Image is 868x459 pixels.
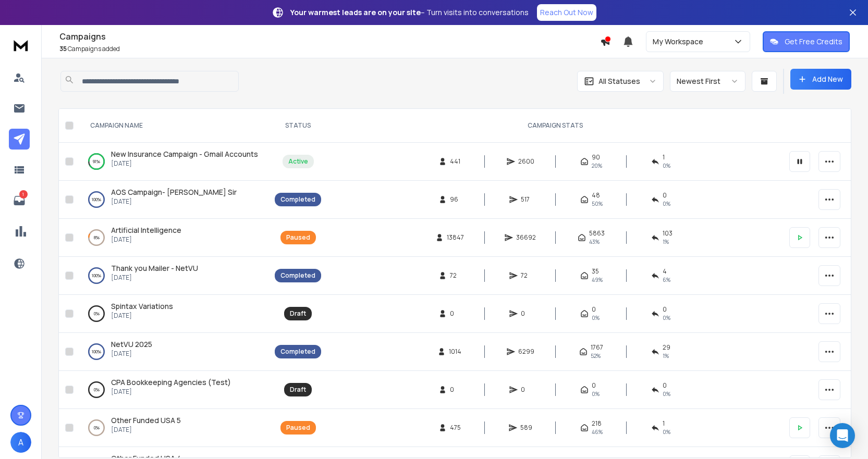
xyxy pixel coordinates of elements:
[663,419,665,428] span: 1
[111,159,258,168] p: [DATE]
[111,312,173,320] p: [DATE]
[663,200,670,208] span: 0 %
[111,426,181,434] p: [DATE]
[280,195,315,204] div: Completed
[521,195,531,204] span: 517
[592,200,603,208] span: 50 %
[111,377,231,387] span: CPA Bookkeeping Agencies (Test)
[94,232,100,243] p: 8 %
[663,153,665,162] span: 1
[10,432,31,453] span: A
[592,314,600,322] span: 0%
[450,386,460,394] span: 0
[327,109,783,143] th: CAMPAIGN STATS
[92,194,101,205] p: 100 %
[537,4,596,21] a: Reach Out Now
[290,7,421,17] strong: Your warmest leads are on your site
[111,350,152,358] p: [DATE]
[111,187,237,197] a: AOS Campaign- [PERSON_NAME] Sir
[598,76,640,86] p: All Statuses
[286,233,310,242] div: Paused
[111,301,173,311] span: Spintax Variations
[592,305,596,314] span: 0
[592,162,602,170] span: 20 %
[663,343,670,352] span: 29
[78,109,268,143] th: CAMPAIGN NAME
[111,339,152,349] span: NetVU 2025
[763,31,850,52] button: Get Free Credits
[94,308,100,319] p: 0 %
[59,30,600,43] h1: Campaigns
[663,191,667,200] span: 0
[591,352,601,360] span: 52 %
[111,388,231,396] p: [DATE]
[450,271,460,280] span: 72
[592,428,603,436] span: 46 %
[111,263,198,274] a: Thank you Mailer - NetVU
[663,381,667,390] span: 0
[518,348,534,356] span: 6299
[290,386,306,394] div: Draft
[592,191,600,200] span: 48
[78,181,268,219] td: 100%AOS Campaign- [PERSON_NAME] Sir[DATE]
[111,274,198,282] p: [DATE]
[280,271,315,280] div: Completed
[663,428,670,436] span: 0 %
[111,225,181,235] a: Artificial Intelligence
[520,424,532,432] span: 589
[286,424,310,432] div: Paused
[785,36,842,47] p: Get Free Credits
[518,157,534,166] span: 2600
[78,257,268,295] td: 100%Thank you Mailer - NetVU[DATE]
[94,384,100,395] p: 0 %
[663,267,667,276] span: 4
[663,276,670,284] span: 6 %
[78,219,268,257] td: 8%Artificial Intelligence[DATE]
[268,109,327,143] th: STATUS
[111,149,258,159] a: New Insurance Campaign - Gmail Accounts
[592,390,600,398] span: 0%
[830,423,855,448] div: Open Intercom Messenger
[9,190,30,211] a: 1
[78,409,268,447] td: 0%Other Funded USA 5[DATE]
[592,276,603,284] span: 49 %
[589,238,600,246] span: 43 %
[663,305,667,314] span: 0
[450,309,460,318] span: 0
[592,153,600,162] span: 90
[94,423,100,433] p: 0 %
[59,45,600,53] p: Campaigns added
[111,301,173,312] a: Spintax Variations
[290,309,306,318] div: Draft
[521,386,531,394] span: 0
[592,419,602,428] span: 218
[653,36,707,47] p: My Workspace
[78,371,268,409] td: 0%CPA Bookkeeping Agencies (Test)[DATE]
[663,390,670,398] span: 0%
[663,162,670,170] span: 0 %
[450,157,460,166] span: 441
[450,424,461,432] span: 475
[521,309,531,318] span: 0
[290,7,529,18] p: – Turn visits into conversations
[790,69,851,90] button: Add New
[92,270,101,281] p: 100 %
[93,156,100,167] p: 91 %
[288,157,308,166] div: Active
[111,415,181,426] a: Other Funded USA 5
[663,238,669,246] span: 1 %
[111,377,231,388] a: CPA Bookkeeping Agencies (Test)
[92,346,101,357] p: 100 %
[516,233,536,242] span: 36692
[663,314,670,322] span: 0%
[111,197,237,206] p: [DATE]
[10,35,31,55] img: logo
[19,190,28,199] p: 1
[111,415,181,425] span: Other Funded USA 5
[589,229,605,238] span: 5863
[591,343,603,352] span: 1767
[78,333,268,371] td: 100%NetVU 2025[DATE]
[111,235,181,244] p: [DATE]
